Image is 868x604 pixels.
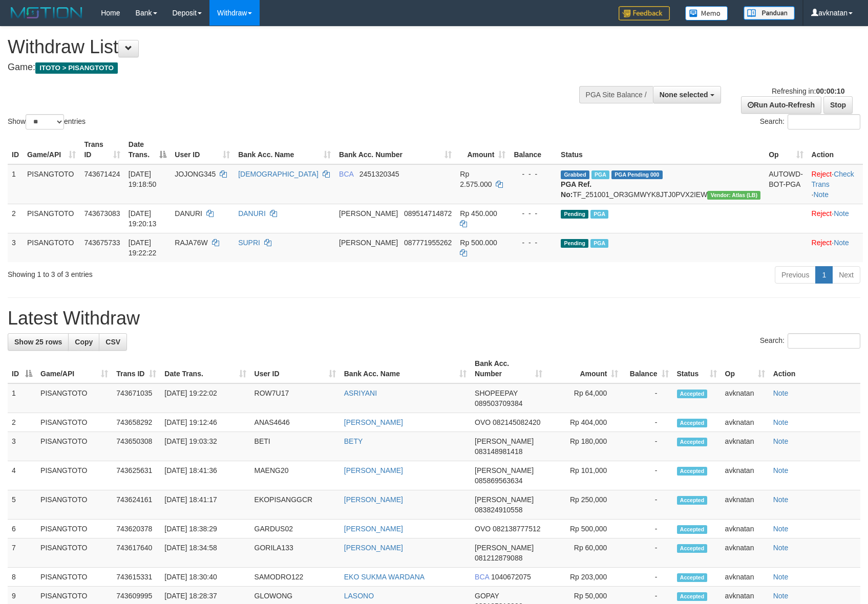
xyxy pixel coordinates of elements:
[561,180,591,199] b: PGA Ref. No:
[677,592,708,601] span: Accepted
[14,338,62,346] span: Show 25 rows
[475,399,522,407] span: Copy 089503709384 to clipboard
[622,432,672,461] td: -
[510,135,557,164] th: Balance
[561,239,588,248] span: Pending
[815,266,833,284] a: 1
[238,209,266,218] a: DANURI
[160,461,250,490] td: [DATE] 18:41:36
[622,461,672,490] td: -
[773,466,789,474] a: Note
[238,170,319,178] a: [DEMOGRAPHIC_DATA]
[788,333,860,349] input: Search:
[546,568,622,587] td: Rp 203,000
[160,520,250,538] td: [DATE] 18:38:29
[8,233,23,262] td: 3
[808,233,863,262] td: ·
[677,544,708,553] span: Accepted
[160,413,250,432] td: [DATE] 19:12:46
[8,333,69,351] a: Show 25 rows
[8,568,36,587] td: 8
[112,354,160,383] th: Trans ID: activate to sort column ascending
[8,490,36,520] td: 5
[36,383,112,413] td: PISANGTOTO
[557,164,765,204] td: TF_251001_OR3GMWYK8JTJ0PVX2IEW
[460,209,497,218] span: Rp 450.000
[812,170,854,188] a: Check Trans
[812,239,832,247] a: Reject
[23,233,80,262] td: PISANGTOTO
[773,544,789,552] a: Note
[475,389,518,397] span: SHOPEEPAY
[404,209,452,218] span: Copy 089514714872 to clipboard
[514,208,553,219] div: - - -
[344,544,403,552] a: [PERSON_NAME]
[99,333,127,351] a: CSV
[773,525,789,533] a: Note
[339,209,398,218] span: [PERSON_NAME]
[475,447,522,456] span: Copy 083148981418 to clipboard
[8,413,36,432] td: 2
[250,413,340,432] td: ANAS4646
[23,204,80,233] td: PISANGTOTO
[250,354,340,383] th: User ID: activate to sort column ascending
[250,461,340,490] td: MAENG20
[175,170,216,178] span: JOJONG345
[160,538,250,568] td: [DATE] 18:34:58
[622,520,672,538] td: -
[677,573,708,582] span: Accepted
[84,209,120,218] span: 743673083
[760,114,860,130] label: Search:
[475,466,534,474] span: [PERSON_NAME]
[721,461,769,490] td: avknatan
[721,538,769,568] td: avknatan
[475,544,534,552] span: [PERSON_NAME]
[773,495,789,504] a: Note
[8,164,23,204] td: 1
[112,568,160,587] td: 743615331
[475,477,522,485] span: Copy 085869563634 to clipboard
[36,490,112,520] td: PISANGTOTO
[622,538,672,568] td: -
[514,169,553,179] div: - - -
[832,266,860,284] a: Next
[36,568,112,587] td: PISANGTOTO
[546,461,622,490] td: Rp 101,000
[773,418,789,426] a: Note
[250,568,340,587] td: SAMODRO122
[8,204,23,233] td: 2
[619,6,670,20] img: Feedback.jpg
[112,490,160,520] td: 743624161
[68,333,99,351] a: Copy
[707,191,760,200] span: Vendor URL: https://dashboard.q2checkout.com/secure
[765,164,807,204] td: AUTOWD-BOT-PGA
[765,135,807,164] th: Op: activate to sort column ascending
[769,354,860,383] th: Action
[344,573,425,581] a: EKO SUKMA WARDANA
[8,383,36,413] td: 1
[744,6,795,20] img: panduan.png
[8,265,354,279] div: Showing 1 to 3 of 3 entries
[622,568,672,587] td: -
[673,354,721,383] th: Status: activate to sort column ascending
[493,525,540,533] span: Copy 082138777512 to clipboard
[112,538,160,568] td: 743617640
[112,461,160,490] td: 743625631
[475,418,491,426] span: OVO
[340,354,471,383] th: Bank Acc. Name: activate to sort column ascending
[546,490,622,520] td: Rp 250,000
[8,135,23,164] th: ID
[685,6,728,20] img: Button%20Memo.svg
[35,62,118,74] span: ITOTO > PISANGTOTO
[8,520,36,538] td: 6
[250,538,340,568] td: GORILA133
[238,239,260,247] a: SUPRI
[622,413,672,432] td: -
[475,554,522,562] span: Copy 081212879088 to clipboard
[36,354,112,383] th: Game/API: activate to sort column ascending
[105,338,120,346] span: CSV
[677,496,708,505] span: Accepted
[660,91,708,99] span: None selected
[344,466,403,474] a: [PERSON_NAME]
[475,437,534,445] span: [PERSON_NAME]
